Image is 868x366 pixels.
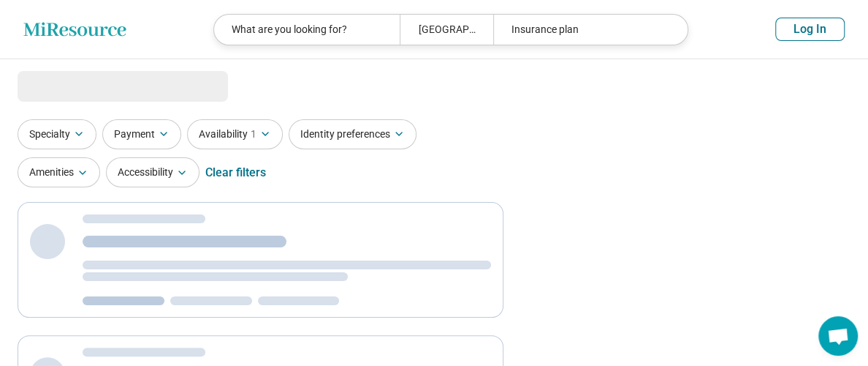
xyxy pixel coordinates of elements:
[18,157,100,187] button: Amenities
[18,71,140,100] span: Loading...
[214,15,400,45] div: What are you looking for?
[251,127,256,142] span: 1
[775,18,845,41] button: Log In
[818,316,858,356] div: Open chat
[187,119,283,149] button: Availability1
[289,119,416,149] button: Identity preferences
[106,157,199,187] button: Accessibility
[400,15,492,45] div: [GEOGRAPHIC_DATA], [GEOGRAPHIC_DATA]
[205,155,266,190] div: Clear filters
[493,15,679,45] div: Insurance plan
[102,119,181,149] button: Payment
[18,119,96,149] button: Specialty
